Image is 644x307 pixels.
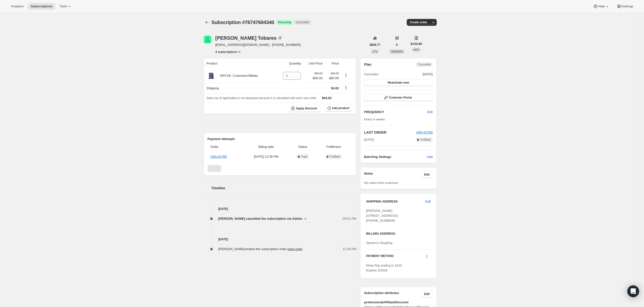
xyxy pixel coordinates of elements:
[208,141,243,152] th: Order
[372,50,378,53] span: LTV
[424,173,430,177] span: Edit
[421,291,433,297] button: Edit
[393,41,401,48] button: 6
[418,63,431,66] span: Cancelled
[407,19,430,26] button: Create order
[278,20,291,24] span: Recurring
[598,4,605,8] span: Help
[424,153,435,161] button: Add
[216,73,258,78] div: DRYVE: Customer/Affiliate
[317,144,349,149] span: Fulfillment
[421,138,431,142] span: Fulfilled
[215,36,283,40] div: [PERSON_NAME] Tobares
[367,41,383,48] button: $808.77
[425,199,431,204] span: Edit
[326,76,339,81] span: $60.00
[343,247,356,252] span: 12:38 PM
[28,3,55,10] button: Subscriptions
[396,43,398,47] span: 6
[366,254,394,261] h3: PAYMENT METHOD
[427,110,433,115] span: Edit
[416,130,433,135] button: USA-#1760
[366,241,393,245] span: Stored in ShopPay
[427,154,433,159] span: Add
[364,171,421,178] h3: Notes
[416,130,433,134] a: USA-#1760
[391,50,403,53] span: ORDERS
[11,4,24,8] span: Analytics
[315,72,323,75] small: $65.00
[207,96,317,100] span: Sales tax (if applicable) is not displayed because it is calculated with each new order.
[218,247,303,251] span: [PERSON_NAME] created the subscription order.
[59,4,67,8] span: Tools
[204,19,210,26] button: Subscriptions
[370,43,380,47] span: $808.77
[421,171,433,178] button: Edit
[364,117,385,121] span: Every 4 weeks
[364,130,416,135] h2: LAST ORDER
[204,58,276,69] th: Product
[330,155,340,159] span: Fulfilled
[364,137,374,142] span: [DATE]
[56,3,75,10] button: Tools
[291,144,315,149] span: Status
[204,36,211,43] span: Vanessa Tobares
[389,96,412,100] span: Customer Portal
[343,216,356,221] span: 05:51 PM
[296,20,309,24] span: Cancelled
[364,300,433,305] span: professionalAffiliateDiscount
[342,85,350,90] button: Shipping actions
[364,110,427,115] h2: FREQUENCY
[366,199,425,204] h3: SHIPPING ADDRESS
[301,155,307,159] span: Paid
[215,49,242,54] button: Product actions
[324,58,341,69] th: Price
[331,72,339,75] small: $65.00
[364,94,433,101] button: Customer Portal
[413,48,419,51] span: AOV
[8,3,27,10] button: Analytics
[388,81,409,85] span: Reactivate now
[410,20,427,24] span: Create order
[423,72,433,77] span: [DATE]
[422,198,434,205] button: Edit
[296,106,317,110] span: Apply discount
[31,4,53,8] span: Subscriptions
[208,165,353,172] nav: Pagination
[325,105,352,112] button: Add product
[366,209,398,222] span: [PERSON_NAME] [STREET_ADDRESS] [PHONE_NUMBER]
[208,137,353,141] h2: Payment attempts
[364,154,427,159] h6: Batching Settings
[621,4,633,8] span: Settings
[244,144,288,149] span: Billing date
[302,58,324,69] th: Unit Price
[207,71,216,81] img: product img
[364,79,433,86] button: Reactivate now
[218,216,308,221] button: [PERSON_NAME] cancelled the subscription via Admin.
[287,247,302,251] a: View order
[218,216,303,221] span: [PERSON_NAME] cancelled the subscription via Admin.
[364,181,398,185] span: No notes from customer
[424,108,435,116] button: Edit
[614,3,636,10] button: Settings
[364,62,371,67] h2: Plan
[332,106,349,110] span: Add product
[211,20,274,25] span: Subscription #76747604340
[590,3,612,10] button: Help
[410,41,422,46] span: $134.80
[244,154,288,159] span: [DATE] · 12:38 PM
[322,96,332,100] span: $64.62
[210,155,227,158] a: USA-#1760
[364,291,421,297] h3: Subscription attributes
[204,206,356,211] h4: [DATE]
[366,231,431,236] h3: BILLING ADDRESS
[289,105,320,112] button: Apply discount
[424,292,430,296] span: Edit
[366,264,402,272] span: Shop Pay ending in 4120 Expires 3/2026
[204,237,356,242] h4: [DATE]
[204,83,276,93] th: Shipping
[313,76,323,81] span: $60.00
[215,42,301,47] span: [EMAIL_ADDRESS][DOMAIN_NAME] · [PHONE_NUMBER]
[276,58,302,69] th: Quantity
